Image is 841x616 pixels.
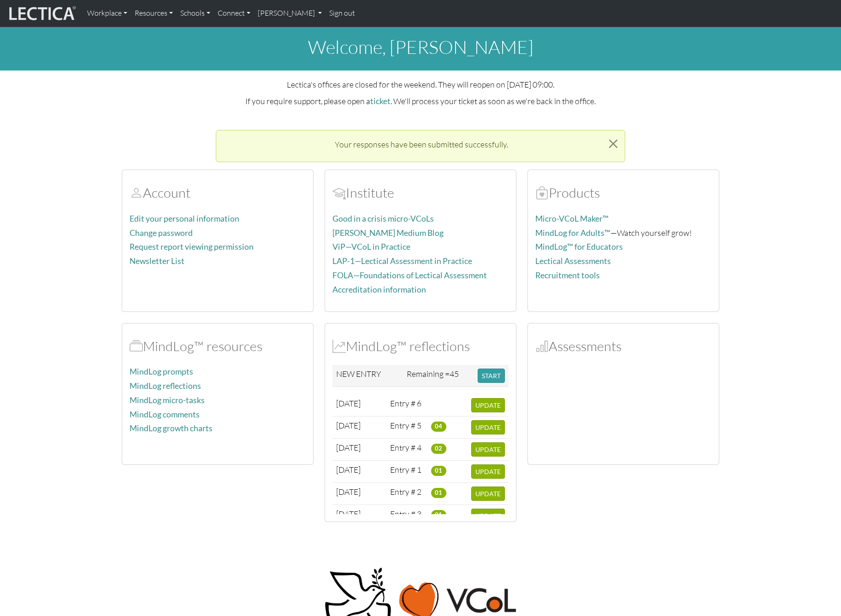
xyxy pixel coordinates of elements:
[130,228,193,238] a: Change password
[336,420,361,430] span: [DATE]
[471,420,505,434] button: UPDATE
[131,4,177,23] a: Resources
[130,214,239,223] a: Edit your personal information
[130,338,306,354] h2: MindLog™ resources
[332,256,472,266] a: LAP-1—Lectical Assessment in Practice
[254,4,326,23] a: [PERSON_NAME]
[602,130,625,157] button: Close
[122,78,719,91] p: Lectica's offices are closed for the weekend. They will reopen on [DATE] 09:00.
[535,242,623,252] a: MindLog™ for Educators
[478,369,505,383] button: START
[83,4,131,23] a: Workplace
[471,442,505,457] button: UPDATE
[431,488,446,498] span: 01
[130,423,213,433] a: MindLog growth charts
[332,285,426,294] a: Accreditation information
[475,512,501,520] span: UPDATE
[370,96,391,106] a: ticket
[386,505,427,527] td: Entry # 3
[336,442,361,452] span: [DATE]
[535,185,711,201] h2: Products
[332,228,444,238] a: [PERSON_NAME] Medium Blog
[130,338,143,354] span: MindLog™ resources
[535,184,549,201] span: Products
[130,242,254,252] a: Request report viewing permission
[332,338,346,354] span: MindLog
[130,184,143,201] span: Account
[431,466,446,476] span: 01
[122,94,719,108] p: If you require support, please open a . We'll process your ticket as soon as we're back in the of...
[332,184,346,201] span: Account
[471,398,505,412] button: UPDATE
[130,410,200,419] a: MindLog comments
[130,185,306,201] h2: Account
[130,381,201,391] a: MindLog reflections
[130,256,184,266] a: Newsletter List
[214,4,254,23] a: Connect
[471,487,505,501] button: UPDATE
[386,439,427,461] td: Entry # 4
[475,490,501,498] span: UPDATE
[471,464,505,479] button: UPDATE
[475,401,501,409] span: UPDATE
[431,510,446,520] span: 01
[336,398,361,408] span: [DATE]
[336,464,361,475] span: [DATE]
[535,228,610,238] a: MindLog for Adults™
[535,256,611,266] a: Lectical Assessments
[332,185,509,201] h2: Institute
[336,487,361,497] span: [DATE]
[130,367,193,376] a: MindLog prompts
[535,214,609,223] a: Micro-VCoL Maker™
[535,226,711,240] p: —Watch yourself grow!
[471,509,505,523] button: UPDATE
[231,138,612,151] p: Your responses have been submitted successfully.
[130,395,205,405] a: MindLog micro-tasks
[332,270,487,280] a: FOLA—Foundations of Lectical Assessment
[475,468,501,475] span: UPDATE
[332,214,434,223] a: Good in a crisis micro-VCoLs
[332,365,403,387] td: NEW ENTRY
[332,242,410,252] a: ViP—VCoL in Practice
[386,461,427,483] td: Entry # 1
[403,365,474,387] td: Remaining =
[535,338,549,354] span: Assessments
[386,394,427,417] td: Entry # 6
[336,509,361,519] span: [DATE]
[431,444,446,454] span: 02
[535,338,711,354] h2: Assessments
[386,483,427,505] td: Entry # 2
[431,422,446,432] span: 04
[450,369,459,379] span: 45
[177,4,214,23] a: Schools
[326,4,359,23] a: Sign out
[386,417,427,439] td: Entry # 5
[332,338,509,354] h2: MindLog™ reflections
[475,423,501,431] span: UPDATE
[535,270,600,280] a: Recruitment tools
[475,446,501,453] span: UPDATE
[7,5,76,22] img: lecticalive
